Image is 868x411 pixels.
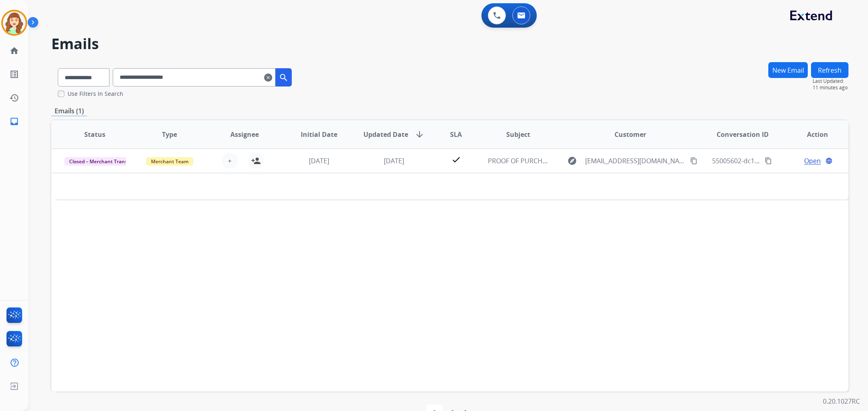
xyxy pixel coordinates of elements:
[415,130,424,139] mat-icon: arrow_downward
[84,130,105,139] span: Status
[309,156,329,165] span: [DATE]
[146,157,193,166] span: Merchant Team
[64,157,139,166] span: Closed – Merchant Transfer
[813,78,848,84] span: Last Updated:
[301,130,337,139] span: Initial Date
[51,36,848,52] h2: Emails
[51,106,87,116] p: Emails (1)
[614,130,646,139] span: Customer
[690,157,697,164] mat-icon: content_copy
[451,155,461,164] mat-icon: check
[567,156,577,166] mat-icon: explore
[279,73,289,82] mat-icon: search
[450,130,462,139] span: SLA
[251,156,261,166] mat-icon: person_add
[717,130,769,139] span: Conversation ID
[68,90,123,98] label: Use Filters In Search
[774,120,848,149] th: Action
[384,156,404,165] span: [DATE]
[222,153,238,169] button: +
[811,62,848,78] button: Refresh
[768,62,808,78] button: New Email
[9,46,19,56] mat-icon: home
[162,130,177,139] span: Type
[3,11,26,34] img: avatar
[9,69,19,79] mat-icon: list_alt
[506,130,530,139] span: Subject
[825,157,833,164] mat-icon: language
[712,156,839,165] span: 55005602-dc12-4829-a4d0-16593bb704d9
[363,130,408,139] span: Updated Date
[9,117,19,126] mat-icon: inbox
[230,130,259,139] span: Assignee
[804,156,821,166] span: Open
[823,396,860,406] p: 0.20.1027RC
[488,156,554,165] span: PROOF OF PURCHASE
[813,84,848,91] span: 11 minutes ago
[264,73,272,82] mat-icon: clear
[228,156,232,166] span: +
[765,157,772,164] mat-icon: content_copy
[9,93,19,103] mat-icon: history
[585,156,685,166] span: [EMAIL_ADDRESS][DOMAIN_NAME]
